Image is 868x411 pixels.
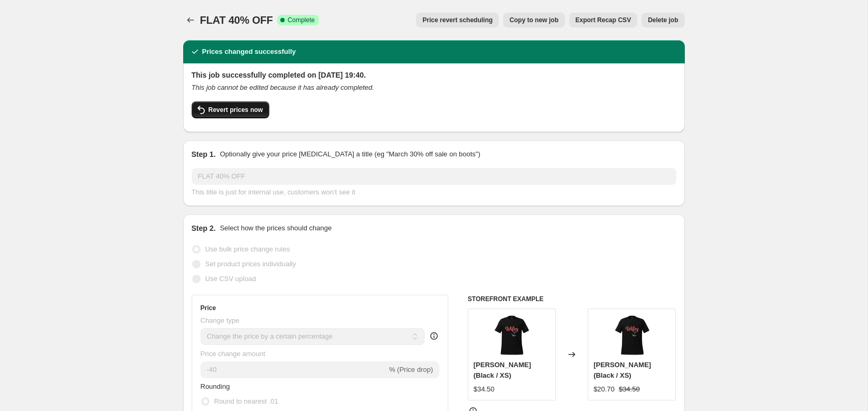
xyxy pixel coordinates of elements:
[288,16,315,24] span: Complete
[201,382,230,390] span: Rounding
[201,361,387,378] input: -15
[422,16,493,24] span: Price revert scheduling
[569,13,637,27] button: Export Recap CSV
[510,16,559,24] span: Copy to new job
[201,304,216,312] h3: Price
[468,295,676,303] h6: STOREFRONT EXAMPLE
[611,314,653,357] img: unisex-staple-t-shirt-black-front-666a537073d6c_80x.jpg
[389,366,433,373] span: % (Price drop)
[641,13,684,27] button: Delete job
[429,331,439,341] div: help
[192,149,216,160] h2: Step 1.
[490,314,533,357] img: unisex-staple-t-shirt-black-front-666a537073d6c_80x.jpg
[220,223,332,233] p: Select how the prices should change
[205,260,296,268] span: Set product prices individually
[202,46,296,57] h2: Prices changed successfully
[192,101,269,118] button: Revert prices now
[201,316,240,324] span: Change type
[575,16,631,24] span: Export Recap CSV
[648,16,678,24] span: Delete job
[214,397,278,405] span: Round to nearest .01
[183,13,198,27] button: Price change jobs
[201,350,266,358] span: Price change amount
[474,361,531,379] span: [PERSON_NAME] (Black / XS)
[192,70,676,80] h2: This job successfully completed on [DATE] 19:40.
[593,384,615,395] div: $20.70
[474,384,495,395] div: $34.50
[209,106,263,114] span: Revert prices now
[220,149,480,160] p: Optionally give your price [MEDICAL_DATA] a title (eg "March 30% off sale on boots")
[192,83,374,91] i: This job cannot be edited because it has already completed.
[503,13,565,27] button: Copy to new job
[192,188,355,196] span: This title is just for internal use, customers won't see it
[200,14,273,26] span: FLAT 40% OFF
[192,223,216,233] h2: Step 2.
[192,168,676,185] input: 30% off holiday sale
[416,13,499,27] button: Price revert scheduling
[619,384,640,395] strike: $34.50
[205,275,256,283] span: Use CSV upload
[205,245,290,253] span: Use bulk price change rules
[593,361,651,379] span: [PERSON_NAME] (Black / XS)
